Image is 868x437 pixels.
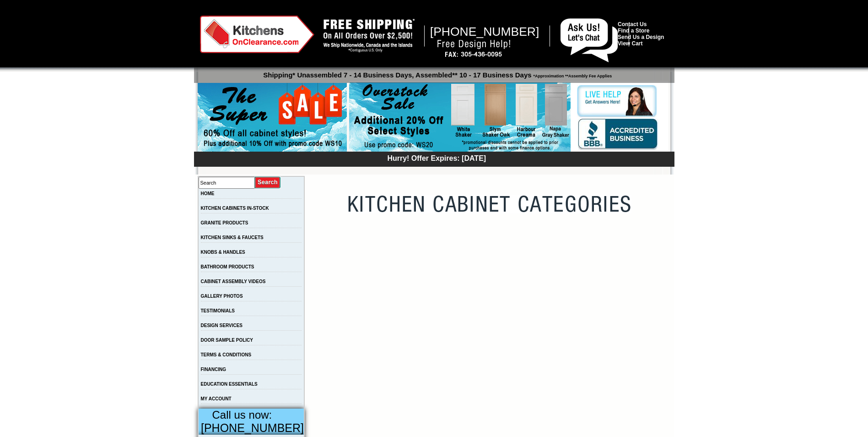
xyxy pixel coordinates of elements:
input: Submit [255,176,281,189]
span: [PHONE_NUMBER] [430,25,539,38]
img: Kitchens on Clearance Logo [200,16,314,53]
a: FINANCING [201,367,226,372]
a: BATHROOM PRODUCTS [201,264,254,269]
a: EDUCATION ESSENTIALS [201,382,258,387]
a: DESIGN SERVICES [201,323,243,328]
span: Call us now: [212,409,272,421]
a: Find a Store [618,27,649,34]
a: KITCHEN CABINETS IN-STOCK [201,206,269,211]
a: MY ACCOUNT [201,396,232,401]
a: DOOR SAMPLE POLICY [201,338,253,343]
a: Contact Us [618,21,647,27]
span: [PHONE_NUMBER] [201,421,304,434]
a: KITCHEN SINKS & FAUCETS [201,235,264,240]
a: TERMS & CONDITIONS [201,352,252,357]
a: HOME [201,191,215,196]
div: Hurry! Offer Expires: [DATE] [199,153,674,163]
a: Send Us a Design [618,34,664,40]
p: Shipping* Unassembled 7 - 14 Business Days, Assembled** 10 - 17 Business Days [199,67,674,79]
a: View Cart [618,40,642,47]
a: CABINET ASSEMBLY VIDEOS [201,279,266,284]
a: GRANITE PRODUCTS [201,220,248,225]
span: *Approximation **Assembly Fee Applies [532,71,612,78]
a: TESTIMONIALS [201,308,235,313]
a: GALLERY PHOTOS [201,294,243,299]
a: KNOBS & HANDLES [201,250,245,255]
